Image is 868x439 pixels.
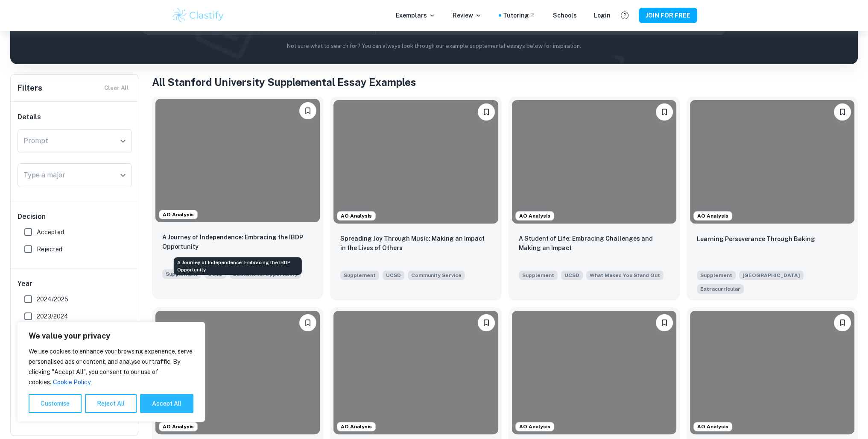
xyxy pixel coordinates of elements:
[171,7,225,24] img: Clastify logo
[330,97,501,301] a: AO AnalysisPlease log in to bookmark exemplarsSpreading Joy Through Music: Making an Impact in th...
[590,271,660,279] span: What Makes You Stand Out
[18,212,132,222] h6: Decision
[396,11,435,20] p: Exemplars
[411,271,462,279] span: Community Service
[37,245,62,254] span: Rejected
[478,103,495,121] button: Please log in to bookmark exemplars
[152,97,323,301] a: AO AnalysisPlease log in to bookmark exemplarsA Journey of Independence: Embracing the IBDP Oppor...
[834,103,851,121] button: Please log in to bookmark exemplars
[152,74,858,90] h1: All Stanford University Supplemental Essay Examples
[617,8,632,23] button: Help and Feedback
[639,8,697,23] button: JOIN FOR FREE
[383,271,404,280] span: UCSD
[17,42,851,50] p: Not sure what to search for? You can always look through our example supplemental essays below fo...
[299,102,316,119] button: Please log in to bookmark exemplars
[519,271,558,280] span: Supplement
[29,394,82,413] button: Customise
[85,394,137,413] button: Reject All
[656,314,673,331] button: Please log in to bookmark exemplars
[140,394,193,413] button: Accept All
[18,279,132,289] h6: Year
[656,103,673,121] button: Please log in to bookmark exemplars
[337,212,375,220] span: AO Analysis
[516,212,554,220] span: AO Analysis
[337,423,375,430] span: AO Analysis
[503,11,536,20] a: Tutoring
[117,135,129,147] button: Open
[159,211,197,218] span: AO Analysis
[340,271,379,280] span: Supplement
[739,271,804,280] span: [GEOGRAPHIC_DATA]
[509,97,680,301] a: AO AnalysisPlease log in to bookmark exemplarsA Student of Life: Embracing Challenges and Making ...
[594,11,611,20] a: Login
[162,233,313,251] p: A Journey of Independence: Embracing the IBDP Opportunity
[117,169,129,181] button: Open
[17,322,205,422] div: We value your privacy
[834,314,851,331] button: Please log in to bookmark exemplars
[516,423,554,430] span: AO Analysis
[561,271,583,280] span: UCSD
[697,234,815,244] p: Learning Perseverance Through Baking
[519,234,669,253] p: A Student of Life: Embracing Challenges and Making an Impact
[159,423,197,430] span: AO Analysis
[18,112,132,122] h6: Details
[687,97,858,301] a: AO AnalysisPlease log in to bookmark exemplarsLearning Perseverance Through BakingSupplement[GEOG...
[29,346,193,387] p: We use cookies to enhance your browsing experience, serve personalised ads or content, and analys...
[37,312,68,321] span: 2023/2024
[586,270,663,280] span: Beyond what has already been shared in your application, what do you believe makes you a strong c...
[29,331,193,341] p: We value your privacy
[162,269,201,279] span: Supplement
[53,378,91,386] a: Cookie Policy
[553,11,577,20] a: Schools
[174,257,302,275] div: A Journey of Independence: Embracing the IBDP Opportunity
[18,82,42,94] h6: Filters
[299,314,316,331] button: Please log in to bookmark exemplars
[700,285,740,293] span: Extracurricular
[37,227,64,237] span: Accepted
[694,423,732,430] span: AO Analysis
[694,212,732,220] span: AO Analysis
[697,283,744,294] span: Briefly elaborate on one of your extracurricular activities, a job you hold, or responsibilities ...
[408,270,465,280] span: What have you done to make your school or your community a better place?
[478,314,495,331] button: Please log in to bookmark exemplars
[340,234,491,253] p: Spreading Joy Through Music: Making an Impact in the Lives of Others
[453,11,482,20] p: Review
[697,271,736,280] span: Supplement
[37,295,68,304] span: 2024/2025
